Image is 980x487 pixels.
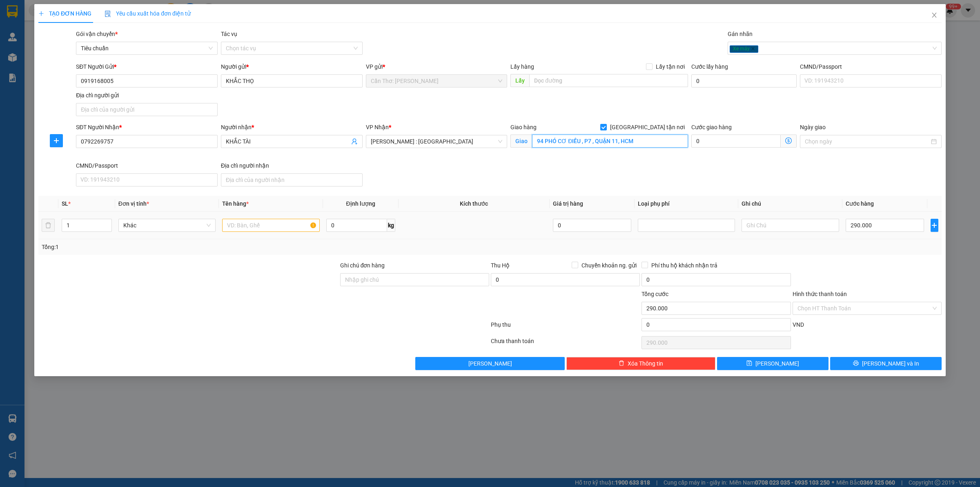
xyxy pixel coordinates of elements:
span: Xe máy [730,45,758,53]
span: Tổng cước [641,291,668,297]
span: Cước hàng [846,200,874,207]
div: Địa chỉ người gửi [76,91,218,100]
span: Lấy [510,74,529,87]
input: Địa chỉ của người nhận [221,173,363,186]
div: VP gửi [366,62,508,71]
span: Cần Thơ: Kho Ninh Kiều [371,75,503,87]
span: Lấy tận nơi [653,62,688,71]
span: Kích thước [460,200,488,207]
span: Gói vận chuyển [76,31,118,37]
div: Người nhận [221,123,363,132]
label: Ghi chú đơn hàng [340,262,385,269]
input: Ghi chú đơn hàng [340,273,489,286]
span: plus [38,11,44,16]
span: user-add [351,138,358,145]
input: Cước lấy hàng [691,74,797,88]
span: TẠO ĐƠN HÀNG [38,10,91,17]
button: printer[PERSON_NAME] và In [830,357,942,370]
span: save [746,360,752,367]
span: Chuyển khoản ng. gửi [578,261,640,270]
span: [PERSON_NAME] và In [862,359,919,368]
span: Giá trị hàng [553,200,583,207]
div: CMND/Passport [800,62,942,71]
input: Dọc đường [529,74,688,87]
span: Yêu cầu xuất hóa đơn điện tử [105,10,191,17]
button: [PERSON_NAME] [415,357,564,370]
th: Ghi chú [738,196,842,212]
span: Đơn vị tính [118,200,149,207]
th: Loại phụ phí [635,196,738,212]
span: [GEOGRAPHIC_DATA] tận nơi [607,123,688,132]
input: VD: Bàn, Ghế [222,219,319,232]
span: plus [931,222,938,229]
label: Ngày giao [800,124,826,130]
span: close [751,47,755,51]
span: Định lượng [346,200,375,207]
button: plus [50,134,63,147]
span: [PERSON_NAME] [468,359,512,368]
span: VND [793,321,804,328]
label: Tác vụ [221,31,237,37]
span: delete [619,360,624,367]
label: Cước lấy hàng [691,63,728,70]
input: Địa chỉ của người gửi [76,103,218,116]
div: Phụ thu [490,320,641,334]
span: kg [387,219,395,232]
button: deleteXóa Thông tin [566,357,715,370]
img: icon [105,11,111,17]
label: Hình thức thanh toán [793,291,847,297]
div: Địa chỉ người nhận [221,161,363,170]
span: Thu Hộ [491,262,510,269]
span: dollar-circle [785,137,792,144]
span: printer [853,360,859,367]
input: 0 [553,219,631,232]
div: SĐT Người Gửi [76,62,218,71]
label: Cước giao hàng [691,124,732,130]
label: Gán nhãn [728,31,753,37]
button: delete [42,219,55,232]
span: VP Nhận [366,124,389,130]
div: CMND/Passport [76,161,218,170]
input: Ngày giao [805,137,929,146]
span: Giao [510,135,532,148]
span: close [931,12,938,18]
span: Tiêu chuẩn [81,42,213,54]
span: plus [50,137,62,144]
div: Tổng: 1 [42,242,378,251]
span: [PERSON_NAME] [755,359,799,368]
button: plus [931,219,938,232]
span: Khác [123,219,211,231]
button: Close [923,4,946,27]
input: Ghi Chú [742,219,839,232]
input: Giao tận nơi [532,135,688,148]
span: Xóa Thông tin [628,359,663,368]
div: Chưa thanh toán [490,337,641,351]
span: Hồ Chí Minh : Kho Quận 12 [371,135,503,148]
input: Cước giao hàng [691,135,781,148]
span: Lấy hàng [510,63,534,70]
span: Tên hàng [222,200,249,207]
div: SĐT Người Nhận [76,123,218,132]
span: Phí thu hộ khách nhận trả [648,261,721,270]
span: Giao hàng [510,124,537,130]
div: Người gửi [221,62,363,71]
span: SL [62,200,68,207]
button: save[PERSON_NAME] [717,357,829,370]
